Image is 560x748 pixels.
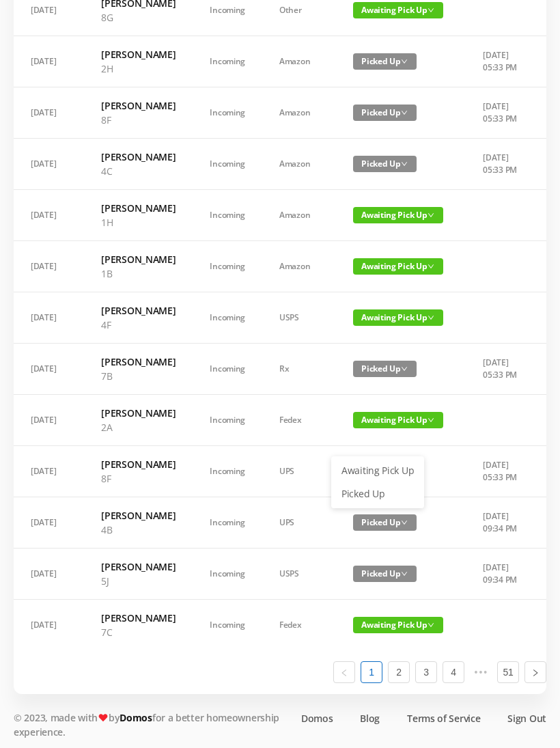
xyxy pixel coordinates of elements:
[101,113,176,127] p: 8F
[14,395,84,446] td: [DATE]
[101,266,176,281] p: 1B
[401,161,408,167] i: icon: down
[101,303,176,318] h6: [PERSON_NAME]
[101,252,176,266] h6: [PERSON_NAME]
[193,36,262,87] td: Incoming
[193,497,262,549] td: Incoming
[466,87,537,139] td: [DATE] 05:33 PM
[14,36,84,87] td: [DATE]
[101,318,176,332] p: 4F
[262,87,336,139] td: Amazon
[466,446,537,497] td: [DATE] 05:33 PM
[428,7,434,14] i: icon: down
[14,549,84,600] td: [DATE]
[262,139,336,190] td: Amazon
[524,661,546,683] li: Next Page
[353,53,417,70] span: Picked Up
[193,395,262,446] td: Incoming
[353,412,443,428] span: Awaiting Pick Up
[428,417,434,424] i: icon: down
[333,483,422,505] a: Picked Up
[101,471,176,486] p: 8F
[101,10,176,25] p: 8G
[353,617,443,633] span: Awaiting Pick Up
[14,292,84,344] td: [DATE]
[498,662,518,682] a: 51
[388,661,410,683] li: 2
[466,497,537,549] td: [DATE] 09:34 PM
[361,662,382,682] a: 1
[101,406,176,420] h6: [PERSON_NAME]
[415,661,437,683] li: 3
[401,109,408,116] i: icon: down
[262,600,336,650] td: Fedex
[262,446,336,497] td: UPS
[497,661,519,683] li: 51
[193,87,262,139] td: Incoming
[353,514,417,531] span: Picked Up
[360,711,380,725] a: Blog
[428,622,434,628] i: icon: down
[193,600,262,650] td: Incoming
[101,625,176,639] p: 7C
[466,344,537,395] td: [DATE] 05:33 PM
[389,662,409,682] a: 2
[101,611,176,625] h6: [PERSON_NAME]
[193,190,262,241] td: Incoming
[428,314,434,321] i: icon: down
[401,519,408,526] i: icon: down
[262,36,336,87] td: Amazon
[333,460,422,482] a: Awaiting Pick Up
[353,207,443,223] span: Awaiting Pick Up
[101,559,176,574] h6: [PERSON_NAME]
[443,662,464,682] a: 4
[193,241,262,292] td: Incoming
[101,523,176,537] p: 4B
[401,365,408,372] i: icon: down
[443,661,464,683] li: 4
[353,566,417,582] span: Picked Up
[193,446,262,497] td: Incoming
[353,361,417,377] span: Picked Up
[14,600,84,650] td: [DATE]
[101,98,176,113] h6: [PERSON_NAME]
[353,105,417,121] span: Picked Up
[466,139,537,190] td: [DATE] 05:33 PM
[262,190,336,241] td: Amazon
[193,549,262,600] td: Incoming
[101,201,176,215] h6: [PERSON_NAME]
[353,309,443,326] span: Awaiting Pick Up
[14,87,84,139] td: [DATE]
[428,212,434,219] i: icon: down
[14,497,84,549] td: [DATE]
[101,61,176,76] p: 2H
[101,420,176,434] p: 2A
[14,446,84,497] td: [DATE]
[401,570,408,577] i: icon: down
[101,574,176,588] p: 5J
[14,344,84,395] td: [DATE]
[262,292,336,344] td: USPS
[416,662,436,682] a: 3
[14,139,84,190] td: [DATE]
[101,47,176,61] h6: [PERSON_NAME]
[101,369,176,383] p: 7B
[407,711,480,725] a: Terms of Service
[262,549,336,600] td: USPS
[333,661,355,683] li: Previous Page
[101,508,176,523] h6: [PERSON_NAME]
[193,292,262,344] td: Incoming
[353,156,417,172] span: Picked Up
[14,241,84,292] td: [DATE]
[101,355,176,369] h6: [PERSON_NAME]
[101,215,176,230] p: 1H
[101,457,176,471] h6: [PERSON_NAME]
[14,190,84,241] td: [DATE]
[353,258,443,275] span: Awaiting Pick Up
[101,164,176,178] p: 4C
[361,661,382,683] li: 1
[262,241,336,292] td: Amazon
[531,669,540,677] i: icon: right
[301,711,333,725] a: Domos
[470,661,492,683] li: Next 5 Pages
